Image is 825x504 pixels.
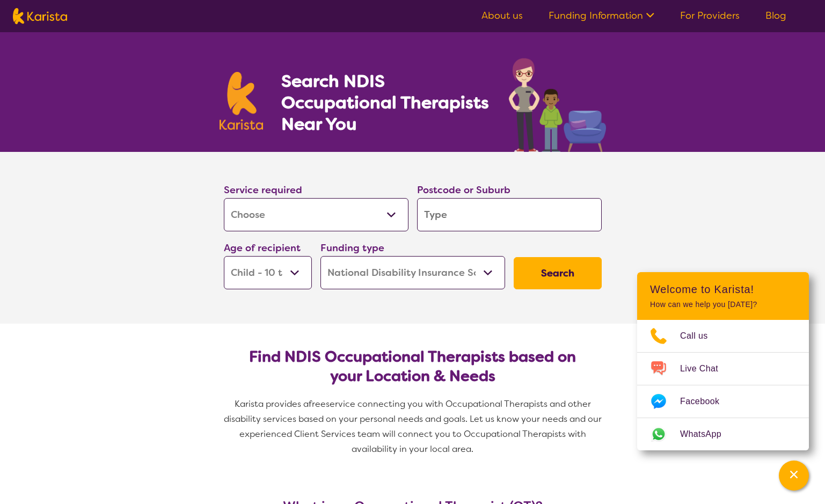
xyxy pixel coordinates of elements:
label: Service required [224,184,302,196]
p: How can we help you [DATE]? [650,300,796,309]
a: Funding Information [549,9,654,22]
span: WhatsApp [680,426,734,442]
button: Search [514,257,602,289]
span: Facebook [680,393,732,410]
button: Channel Menu [779,461,809,491]
span: Karista provides a [235,398,309,410]
label: Age of recipient [224,242,301,254]
a: About us [481,9,523,22]
span: free [309,398,326,410]
span: Call us [680,328,721,344]
a: For Providers [680,9,740,22]
img: Karista logo [13,8,67,24]
a: Web link opens in a new tab. [637,418,809,450]
div: Channel Menu [637,272,809,450]
ul: Choose channel [637,320,809,450]
h2: Welcome to Karista! [650,283,796,296]
label: Postcode or Suburb [417,184,510,196]
span: service connecting you with Occupational Therapists and other disability services based on your p... [224,398,604,455]
label: Funding type [320,242,384,254]
h2: Find NDIS Occupational Therapists based on your Location & Needs [232,347,593,386]
span: Live Chat [680,361,731,377]
img: occupational-therapy [509,58,606,152]
h1: Search NDIS Occupational Therapists Near You [281,70,490,135]
a: Blog [765,9,786,22]
img: Karista logo [220,72,264,130]
input: Type [417,198,602,231]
